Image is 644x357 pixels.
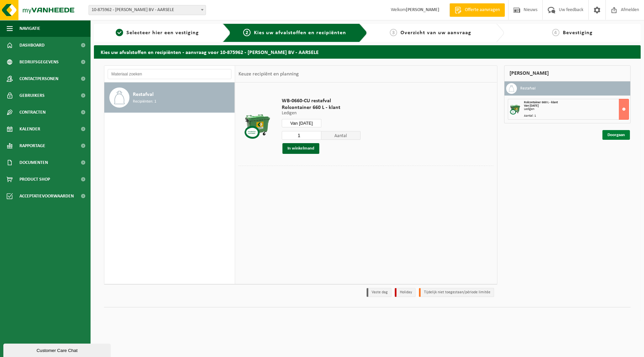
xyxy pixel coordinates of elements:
[19,70,58,87] span: Contactpersonen
[524,114,629,118] div: Aantal: 1
[19,87,45,104] span: Gebruikers
[282,111,361,116] p: Ledigen
[602,130,630,140] a: Doorgaan
[282,98,361,104] span: WB-0660-CU restafval
[235,66,302,82] div: Keuze recipiënt en planning
[19,54,59,70] span: Bedrijfsgegevens
[282,104,361,111] span: Rolcontainer 660 L - klant
[524,101,558,104] span: Rolcontainer 660 L - klant
[126,30,199,36] span: Selecteer hier een vestiging
[400,30,471,36] span: Overzicht van uw aanvraag
[19,37,45,54] span: Dashboard
[19,154,48,171] span: Documenten
[463,7,501,13] span: Offerte aanvragen
[524,108,629,111] div: Ledigen
[449,3,505,17] a: Offerte aanvragen
[524,104,539,108] strong: Van [DATE]
[563,30,593,36] span: Bevestiging
[19,104,46,121] span: Contracten
[321,131,361,140] span: Aantal
[116,29,123,36] span: 1
[3,342,112,357] iframe: chat widget
[552,29,559,36] span: 4
[89,5,206,15] span: 10-875962 - LAMMERTYN - SPRUYT MARIO BV - AARSELE
[133,91,154,99] span: Restafval
[97,29,217,37] a: 1Selecteer hier een vestiging
[19,20,40,37] span: Navigatie
[282,119,321,127] input: Selecteer datum
[282,143,319,154] button: In winkelmand
[367,288,391,297] li: Vaste dag
[94,45,641,58] h2: Kies uw afvalstoffen en recipiënten - aanvraag voor 10-875962 - [PERSON_NAME] BV - AARSELE
[520,83,536,94] h3: Restafval
[504,65,631,81] div: [PERSON_NAME]
[419,288,494,297] li: Tijdelijk niet toegestaan/période limitée
[108,69,231,79] input: Materiaal zoeken
[19,121,40,137] span: Kalender
[254,30,346,36] span: Kies uw afvalstoffen en recipiënten
[243,29,251,36] span: 2
[395,288,416,297] li: Holiday
[406,7,439,12] strong: [PERSON_NAME]
[19,188,74,204] span: Acceptatievoorwaarden
[89,5,206,15] span: 10-875962 - LAMMERTYN - SPRUYT MARIO BV - AARSELE
[133,99,156,105] span: Recipiënten: 1
[104,82,235,113] button: Restafval Recipiënten: 1
[19,171,50,188] span: Product Shop
[390,29,397,36] span: 3
[19,137,45,154] span: Rapportage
